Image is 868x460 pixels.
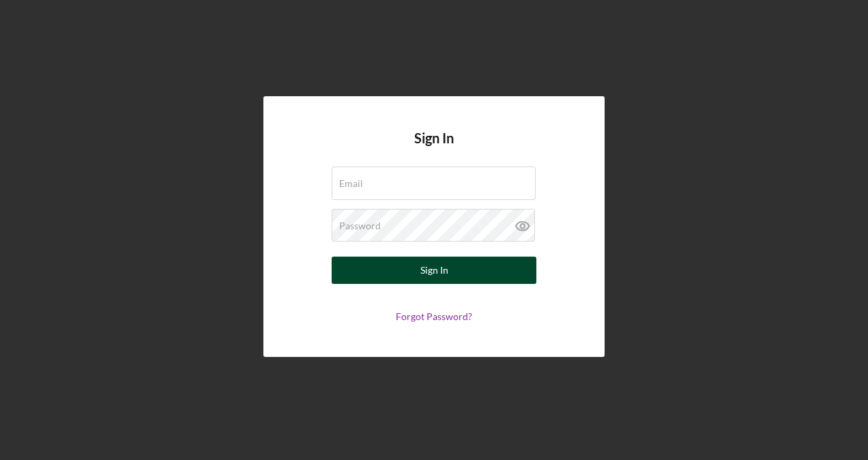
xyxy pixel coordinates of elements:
h4: Sign In [414,130,454,167]
button: Sign In [332,257,536,284]
label: Email [339,178,363,189]
div: Sign In [420,257,448,284]
a: Forgot Password? [396,311,472,322]
label: Password [339,220,381,231]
